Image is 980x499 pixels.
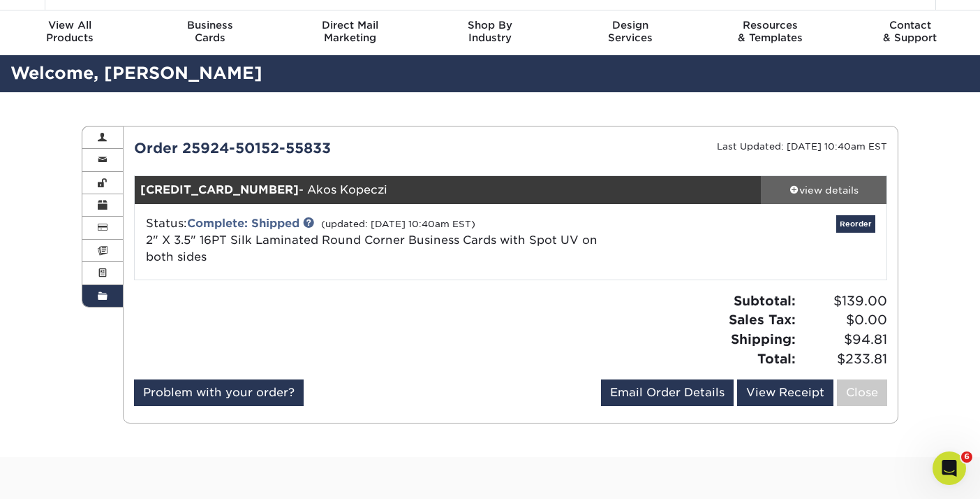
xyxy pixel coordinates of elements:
[700,10,840,55] a: Resources& Templates
[800,349,887,369] span: $233.81
[280,19,420,44] div: Marketing
[757,351,796,366] strong: Total:
[420,19,560,31] span: Shop By
[420,10,560,55] a: Shop ByIndustry
[187,217,299,230] a: Complete: Shipped
[840,10,980,55] a: Contact& Support
[280,19,420,31] span: Direct Mail
[836,215,875,233] a: Reorder
[140,19,281,44] div: Cards
[124,138,511,159] div: Order 25924-50152-55833
[560,10,700,55] a: DesignServices
[140,19,281,31] span: Business
[700,19,840,44] div: & Templates
[420,19,560,44] div: Industry
[700,19,840,31] span: Resources
[840,19,980,44] div: & Support
[731,331,796,347] strong: Shipping:
[840,19,980,31] span: Contact
[140,183,299,196] strong: [CREDIT_CARD_NUMBER]
[321,219,475,229] small: (updated: [DATE] 10:40am EST)
[933,451,966,485] iframe: Intercom live chat
[800,330,887,349] span: $94.81
[134,379,304,406] a: Problem with your order?
[717,141,887,152] small: Last Updated: [DATE] 10:40am EST
[560,19,700,31] span: Design
[601,379,734,406] a: Email Order Details
[737,379,833,406] a: View Receipt
[135,176,762,204] div: - Akos Kopeczi
[146,233,597,263] a: 2" X 3.5" 16PT Silk Laminated Round Corner Business Cards with Spot UV on both sides
[800,310,887,330] span: $0.00
[280,10,420,55] a: Direct MailMarketing
[761,183,886,197] div: view details
[761,176,886,204] a: view details
[734,293,796,308] strong: Subtotal:
[800,291,887,311] span: $139.00
[140,10,281,55] a: BusinessCards
[560,19,700,44] div: Services
[837,379,887,406] a: Close
[961,451,972,463] span: 6
[135,215,636,266] div: Status:
[729,312,796,327] strong: Sales Tax:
